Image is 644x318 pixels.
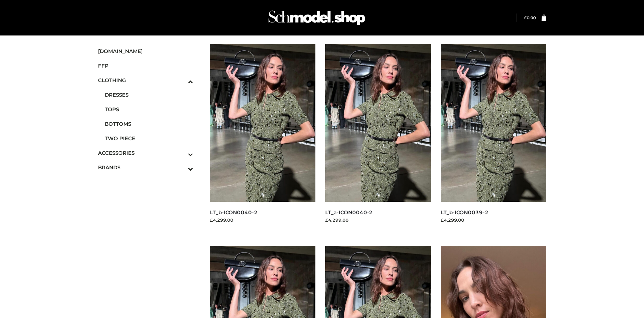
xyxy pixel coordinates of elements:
a: £0.00 [524,15,536,20]
a: CLOTHINGToggle Submenu [98,73,193,88]
div: £4,299.00 [210,217,315,223]
a: FFP [98,58,193,73]
a: DRESSES [105,88,193,102]
span: TOPS [105,105,193,113]
a: LT_a-ICON0040-2 [325,209,373,216]
span: BOTTOMS [105,120,193,128]
a: TOPS [105,102,193,117]
a: [DOMAIN_NAME] [98,44,193,58]
span: DRESSES [105,91,193,99]
button: Toggle Submenu [169,73,193,88]
div: £4,299.00 [441,217,546,223]
span: CLOTHING [98,76,193,84]
a: ACCESSORIESToggle Submenu [98,146,193,160]
a: BRANDSToggle Submenu [98,160,193,175]
img: Schmodel Admin 964 [266,4,367,31]
span: BRANDS [98,164,193,171]
span: FFP [98,62,193,70]
a: BOTTOMS [105,117,193,131]
span: ACCESSORIES [98,149,193,157]
span: TWO PIECE [105,134,193,142]
span: £ [524,15,527,20]
a: LT_b-ICON0039-2 [441,209,488,216]
span: [DOMAIN_NAME] [98,47,193,55]
bdi: 0.00 [524,15,536,20]
button: Toggle Submenu [169,160,193,175]
button: Toggle Submenu [169,146,193,160]
a: LT_b-ICON0040-2 [210,209,258,216]
a: TWO PIECE [105,131,193,146]
div: £4,299.00 [325,217,431,223]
